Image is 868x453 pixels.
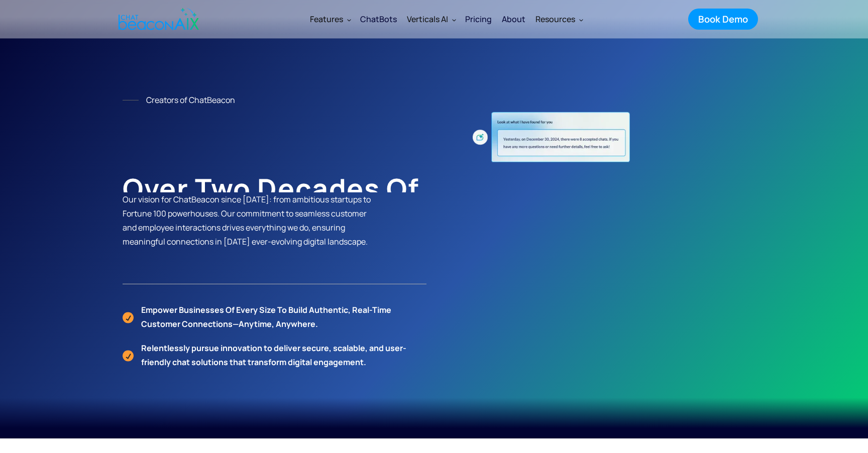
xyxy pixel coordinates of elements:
a: About [497,7,530,31]
div: Features [310,12,343,26]
div: Resources [535,12,575,26]
img: Dropdown [347,18,351,22]
img: Line [123,100,139,100]
a: home [110,2,204,37]
strong: Over Two Decades of Innovation [123,169,419,240]
img: Dropdown [579,18,583,22]
div: About [502,12,525,26]
a: Book Demo [688,9,758,30]
div: Pricing [465,12,492,26]
img: Check Icon Orange [123,349,134,362]
a: Pricing [460,6,497,32]
div: ChatBots [360,12,397,26]
strong: Relentlessly pursue innovation to deliver secure, scalable, and user-friendly chat solutions that... [141,343,406,368]
div: Creators of ChatBeacon [146,93,235,107]
div: Book Demo [698,13,748,26]
a: ChatBots [355,6,402,32]
p: Our vision for ChatBeacon since [DATE]: from ambitious startups to Fortune 100 powerhouses. Our c... [123,192,372,249]
div: Features [305,7,355,31]
div: Resources [530,7,587,31]
div: Verticals AI [407,12,448,26]
img: Dropdown [452,18,456,22]
strong: Empower businesses of every size to build authentic, real-time customer connections—anytime, anyw... [141,304,391,329]
div: Verticals AI [402,7,460,31]
img: Check Icon Orange [123,310,134,323]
